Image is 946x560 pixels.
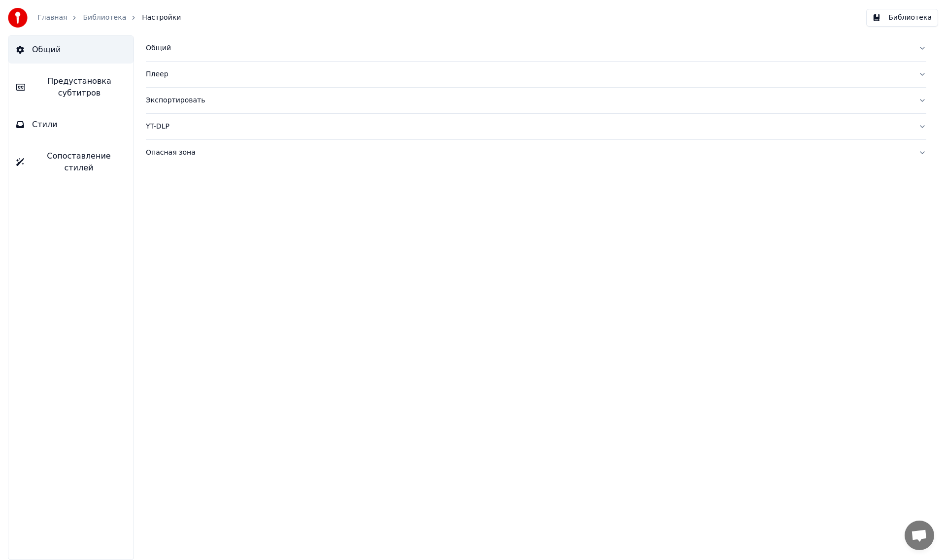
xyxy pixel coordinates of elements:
button: Стили [8,111,134,138]
span: Настройки [142,13,181,23]
a: Главная [37,13,67,23]
div: Плеер [146,69,911,79]
button: Экспортировать [146,88,926,113]
div: Опасная зона [146,148,911,158]
span: Предустановка субтитров [33,75,126,99]
div: Открытый чат [905,521,934,550]
span: Общий [32,44,61,56]
button: Библиотека [866,9,938,27]
a: Библиотека [83,13,126,23]
nav: breadcrumb [37,13,181,23]
img: youka [8,8,28,28]
div: Экспортировать [146,96,911,105]
div: YT-DLP [146,122,911,132]
button: Сопоставление стилей [8,142,134,182]
button: Общий [146,35,926,61]
button: Опасная зона [146,140,926,165]
button: Общий [8,36,134,64]
button: YT-DLP [146,114,926,139]
span: Стили [32,119,58,131]
button: Плеер [146,62,926,87]
button: Предустановка субтитров [8,67,134,107]
span: Сопоставление стилей [32,150,126,174]
div: Общий [146,43,911,53]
